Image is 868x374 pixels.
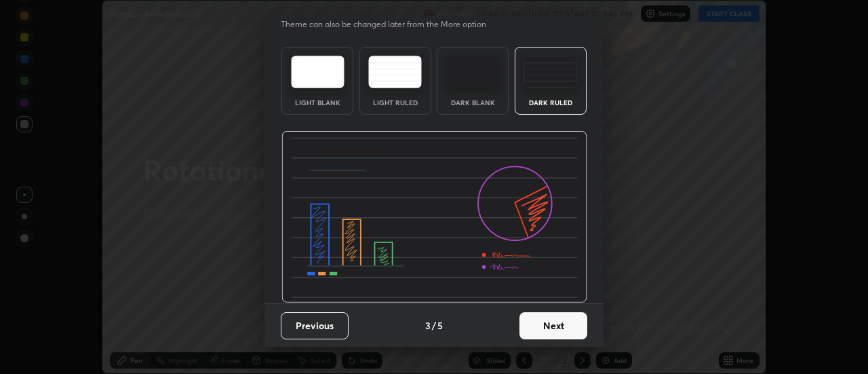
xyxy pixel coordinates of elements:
button: Next [519,312,587,339]
img: darkTheme.f0cc69e5.svg [446,56,500,88]
h4: 5 [437,318,443,333]
button: Previous [281,312,349,339]
img: darkRuledThemeBanner.864f114c.svg [281,131,587,303]
img: lightTheme.e5ed3b09.svg [291,56,344,88]
img: darkRuledTheme.de295e13.svg [524,56,577,88]
img: lightRuledTheme.5fabf969.svg [368,56,422,88]
div: Dark Blank [446,99,500,106]
div: Dark Ruled [524,99,578,106]
div: Light Ruled [368,99,422,106]
h4: / [432,318,436,333]
p: Theme can also be changed later from the More option [281,18,500,31]
h4: 3 [425,318,431,333]
div: Light Blank [290,99,344,106]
